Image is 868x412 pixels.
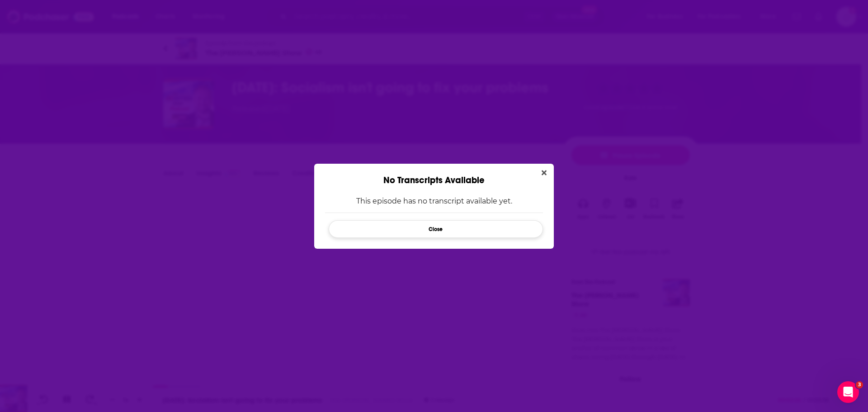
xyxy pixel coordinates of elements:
iframe: Intercom live chat [837,381,859,403]
button: Close [329,220,543,238]
div: No Transcripts Available [314,164,554,186]
button: Close [538,167,550,179]
p: This episode has no transcript available yet. [325,197,543,205]
span: 3 [856,381,863,388]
